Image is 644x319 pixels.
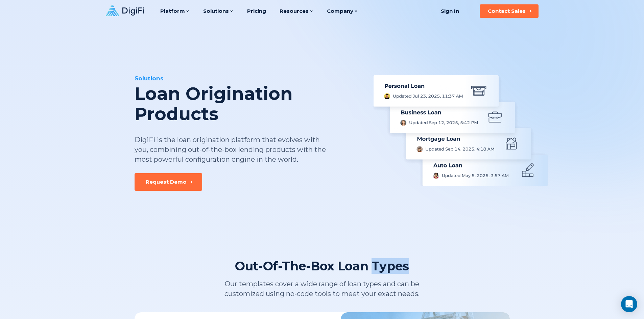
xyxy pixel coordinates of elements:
div: Request Demo [146,179,187,185]
div: Out-Of-The-Box Loan Types [235,258,409,274]
div: DigiFi is the loan origination platform that evolves with you, combining out-of-the-box lending p... [135,135,327,164]
div: Open Intercom Messenger [621,296,637,312]
button: Contact Sales [480,4,539,18]
a: Sign In [433,4,468,18]
div: Loan Origination Products [135,84,362,124]
div: Solutions [135,74,362,82]
button: Request Demo [135,173,202,191]
div: Our templates cover a wide range of loan types and can be customized using no-code tools to meet ... [197,279,448,299]
div: Contact Sales [488,8,526,15]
